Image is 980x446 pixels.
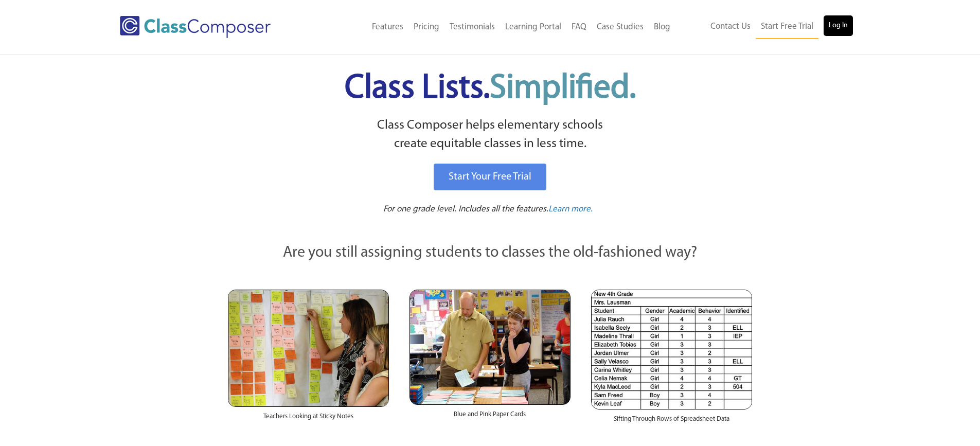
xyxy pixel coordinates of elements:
[566,16,592,39] a: FAQ
[434,164,546,190] a: Start Your Free Trial
[824,15,853,36] a: Log In
[345,72,636,105] span: Class Lists.
[548,203,593,216] a: Learn more.
[226,116,754,154] p: Class Composer helps elementary schools create equitable classes in less time.
[591,409,752,434] div: Sifting Through Rows of Spreadsheet Data
[228,242,753,264] p: Are you still assigning students to classes the old-fashioned way?
[409,405,571,430] div: Blue and Pink Paper Cards
[228,407,389,432] div: Teachers Looking at Sticky Notes
[548,205,593,213] span: Learn more.
[120,16,271,38] img: Class Composer
[408,16,444,39] a: Pricing
[313,16,675,39] nav: Header Menu
[675,15,853,39] nav: Header Menu
[444,16,500,39] a: Testimonials
[649,16,675,39] a: Blog
[228,290,389,407] img: Teachers Looking at Sticky Notes
[705,15,756,38] a: Contact Us
[490,72,636,105] span: Simplified.
[383,205,548,213] span: For one grade level. Includes all the features.
[591,290,752,409] img: Spreadsheets
[449,172,531,182] span: Start Your Free Trial
[500,16,566,39] a: Learning Portal
[409,290,571,404] img: Blue and Pink Paper Cards
[756,15,818,39] a: Start Free Trial
[367,16,408,39] a: Features
[592,16,649,39] a: Case Studies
